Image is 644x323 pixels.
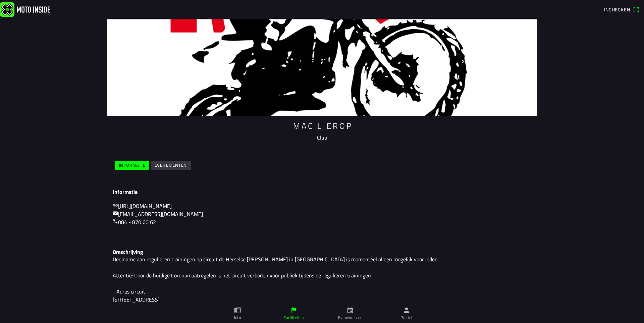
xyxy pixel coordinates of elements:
[113,219,118,224] ion-icon: call
[113,202,172,210] a: link[URL][DOMAIN_NAME]
[290,307,298,314] ion-icon: flag
[234,315,241,321] ion-label: Info
[113,218,156,226] a: call084 - 870 60 62
[113,210,203,218] a: mail[EMAIL_ADDRESS][DOMAIN_NAME]
[113,133,531,142] p: Club
[113,211,118,216] ion-icon: mail
[115,161,149,170] ion-button: Informatie
[151,161,191,170] ion-button: Evenementen
[113,203,118,208] ion-icon: link
[604,6,630,13] span: Inchecken
[284,315,304,321] ion-label: Faciliteiten
[338,315,363,321] ion-label: Evenementen
[113,121,531,131] h1: M A C L I E R O P
[346,307,354,314] ion-icon: calendar
[113,249,531,255] h3: Omschrijving
[400,315,413,321] ion-label: Profiel
[234,307,241,314] ion-icon: paper
[113,189,531,195] h3: Informatie
[601,4,643,15] a: Incheckenqr scanner
[403,307,410,314] ion-icon: person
